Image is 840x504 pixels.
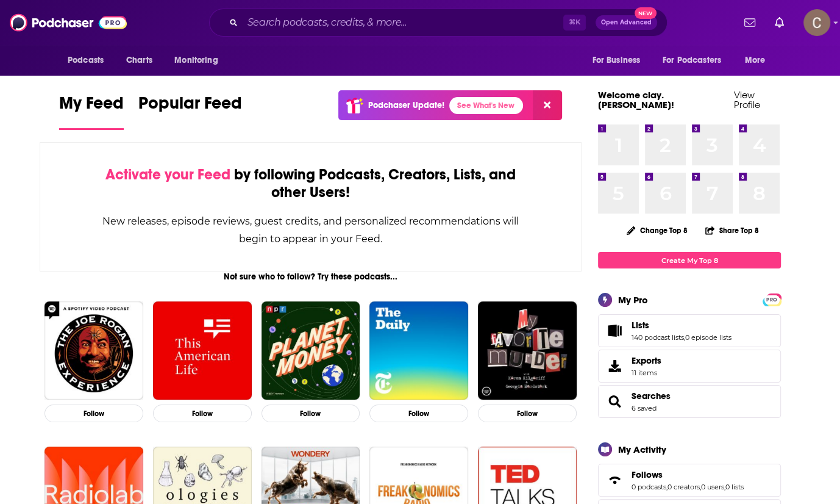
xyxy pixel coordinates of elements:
[734,89,760,110] a: View Profile
[44,301,143,400] img: The Joe Rogan Experience
[598,350,781,383] a: Exports
[803,9,830,36] span: Logged in as clay.bolton
[764,295,779,304] span: PRO
[449,97,523,114] a: See What's New
[632,469,663,480] span: Follows
[632,469,744,480] a: Follows
[770,12,789,33] a: Show notifications dropdown
[209,9,667,37] div: Search podcasts, credits, & more...
[745,52,766,69] span: More
[59,93,124,130] a: My Feed
[764,295,779,304] a: PRO
[138,93,242,121] span: Popular Feed
[368,100,444,110] p: Podchaser Update!
[10,11,127,34] img: Podchaser - Follow, Share and Rate Podcasts
[685,333,731,342] a: 0 episode lists
[635,7,657,19] span: New
[667,483,700,491] a: 0 creators
[598,385,781,418] span: Searches
[602,393,627,410] a: Searches
[724,483,725,491] span: ,
[101,166,520,201] div: by following Podcasts, Creators, Lists, and other Users!
[262,301,360,400] img: Planet Money
[618,294,648,306] div: My Pro
[592,52,640,69] span: For Business
[632,320,731,331] a: Lists
[602,358,627,375] span: Exports
[153,301,252,400] img: This American Life
[598,89,674,110] a: Welcome clay.[PERSON_NAME]!
[598,314,781,347] span: Lists
[632,333,684,342] a: 140 podcast lists
[601,20,652,26] span: Open Advanced
[602,472,627,489] a: Follows
[598,464,781,497] span: Follows
[803,9,830,36] img: User Profile
[602,322,627,339] a: Lists
[725,483,744,491] a: 0 lists
[632,355,661,366] span: Exports
[44,405,143,422] button: Follow
[583,49,655,72] button: open menu
[619,223,695,238] button: Change Top 8
[598,252,781,268] a: Create My Top 8
[596,15,657,30] button: Open AdvancedNew
[40,272,582,282] div: Not sure who to follow? Try these podcasts...
[59,93,124,121] span: My Feed
[632,483,666,491] a: 0 podcasts
[632,404,657,412] a: 6 saved
[126,52,152,69] span: Charts
[701,483,724,491] a: 0 users
[101,212,520,248] div: New releases, episode reviews, guest credits, and personalized recommendations will begin to appe...
[369,405,468,422] button: Follow
[243,13,563,32] input: Search podcasts, credits, & more...
[736,49,781,72] button: open menu
[478,405,577,422] button: Follow
[166,49,233,72] button: open menu
[632,391,671,401] a: Searches
[563,15,586,31] span: ⌘ K
[262,405,360,422] button: Follow
[803,9,830,36] button: Show profile menu
[632,320,649,331] span: Lists
[174,52,218,69] span: Monitoring
[655,49,739,72] button: open menu
[705,218,760,242] button: Share Top 8
[632,369,661,377] span: 11 items
[684,333,685,342] span: ,
[618,444,666,455] div: My Activity
[369,301,468,400] img: The Daily
[153,405,252,422] button: Follow
[68,52,104,69] span: Podcasts
[666,483,667,491] span: ,
[59,49,119,72] button: open menu
[700,483,701,491] span: ,
[478,301,577,400] img: My Favorite Murder with Karen Kilgariff and Georgia Hardstark
[118,49,160,72] a: Charts
[663,52,721,69] span: For Podcasters
[105,165,230,184] span: Activate your Feed
[138,93,242,130] a: Popular Feed
[739,12,760,33] a: Show notifications dropdown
